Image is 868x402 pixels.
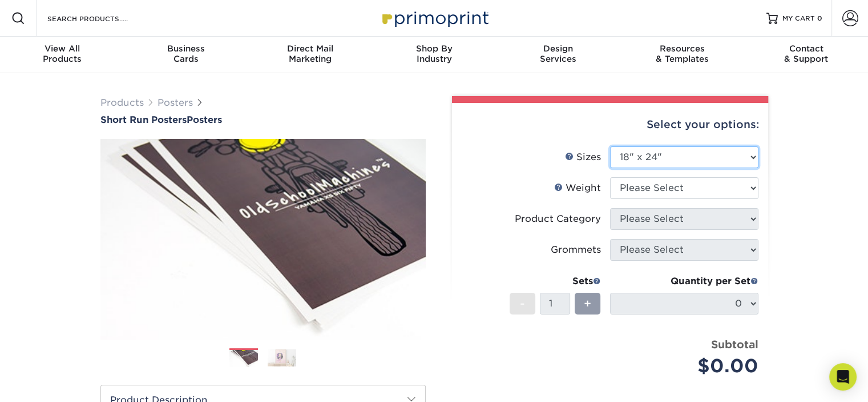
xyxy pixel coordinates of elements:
[268,349,296,367] img: Posters 02
[496,37,620,73] a: DesignServices
[248,43,372,64] div: Marketing
[610,274,758,288] div: Quantity per Set
[565,150,601,164] div: Sizes
[248,43,372,54] span: Direct Mail
[100,114,426,125] h1: Posters
[515,212,601,226] div: Product Category
[248,37,372,73] a: Direct MailMarketing
[372,37,496,73] a: Shop ByIndustry
[554,181,601,195] div: Weight
[620,43,744,64] div: & Templates
[3,367,97,398] iframe: Google Customer Reviews
[229,349,258,368] img: Posters 01
[619,352,758,380] div: $0.00
[620,43,744,54] span: Resources
[711,338,758,351] strong: Subtotal
[100,97,144,108] a: Products
[377,6,491,30] img: Primoprint
[461,103,759,146] div: Select your options:
[551,243,601,257] div: Grommets
[620,37,744,73] a: Resources& Templates
[744,37,868,73] a: Contact& Support
[496,43,620,64] div: Services
[100,126,426,352] img: Short Run Posters 01
[124,37,248,73] a: BusinessCards
[817,14,822,22] span: 0
[829,363,857,391] div: Open Intercom Messenger
[496,43,620,54] span: Design
[372,43,496,54] span: Shop By
[158,97,193,108] a: Posters
[124,43,248,54] span: Business
[46,11,158,25] input: SEARCH PRODUCTS.....
[584,295,591,312] span: +
[744,43,868,64] div: & Support
[100,114,426,125] a: Short Run PostersPosters
[744,43,868,54] span: Contact
[782,14,815,23] span: MY CART
[372,43,496,64] div: Industry
[124,43,248,64] div: Cards
[520,295,525,312] span: -
[510,274,601,288] div: Sets
[100,114,187,125] span: Short Run Posters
